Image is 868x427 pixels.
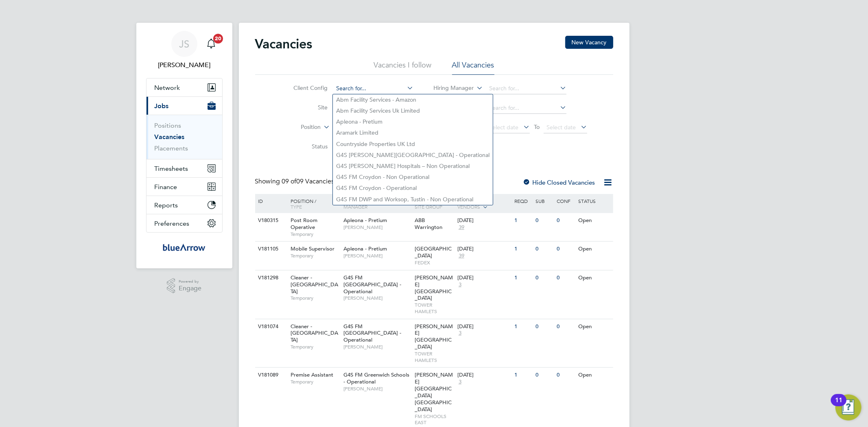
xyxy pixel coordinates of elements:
li: Apleona - Pretium [333,116,493,127]
div: V180315 [256,213,285,228]
span: 09 of [282,177,297,185]
button: Timesheets [146,159,222,177]
span: Post Room Operative [291,217,317,231]
li: All Vacancies [452,60,494,75]
span: TOWER HAMLETS [415,302,453,314]
span: Mobile Supervisor [291,245,335,252]
a: Placements [155,144,188,152]
span: Powered by [179,278,201,285]
div: Status [576,194,612,208]
span: Type [291,203,302,210]
label: Status [281,143,328,150]
div: [DATE] [457,372,510,379]
span: FM SCHOOLS EAST [415,413,453,426]
span: G4S FM [GEOGRAPHIC_DATA] - Operational [343,323,401,344]
div: V181074 [256,319,285,334]
div: [DATE] [457,323,510,330]
span: Temporary [291,379,339,385]
span: [PERSON_NAME][GEOGRAPHIC_DATA] [415,323,453,351]
li: Abm Facility Services Uk Limited [333,105,493,116]
span: Timesheets [155,165,188,172]
span: Temporary [291,295,339,301]
label: Hiring Manager [427,84,474,92]
button: Jobs [146,97,222,115]
span: 39 [457,253,466,259]
label: Site [281,104,328,111]
span: [PERSON_NAME] [343,224,411,231]
div: Reqd [512,194,533,208]
span: [GEOGRAPHIC_DATA] [415,245,452,259]
div: 0 [555,270,576,285]
span: [PERSON_NAME][GEOGRAPHIC_DATA] [GEOGRAPHIC_DATA] [415,371,453,412]
a: 20 [203,31,219,57]
div: V181089 [256,368,285,383]
span: 3 [457,330,463,337]
a: Powered byEngage [167,278,201,294]
div: Open [576,242,612,257]
div: Position / [284,194,341,213]
span: 20 [213,34,223,44]
div: Open [576,368,612,383]
span: Site Group [415,203,442,210]
a: JS[PERSON_NAME] [146,31,223,70]
div: 0 [533,270,555,285]
div: Conf [555,194,576,208]
input: Search for... [486,83,566,94]
span: [PERSON_NAME] [343,253,411,259]
button: Open Resource Center, 11 new notifications [835,394,861,420]
div: Open [576,213,612,228]
span: Temporary [291,344,339,350]
div: 1 [512,319,533,334]
span: Manager [343,203,367,210]
div: 0 [533,213,555,228]
li: Countryside Properties UK Ltd [333,139,493,150]
img: bluearrow-logo-retina.png [163,241,205,254]
span: Cleaner - [GEOGRAPHIC_DATA] [291,274,338,295]
a: Positions [155,122,181,129]
span: G4S FM Greenwich Schools - Operational [343,371,409,385]
span: To [531,122,542,132]
span: 3 [457,281,463,288]
div: 0 [533,368,555,383]
span: [PERSON_NAME] [343,344,411,350]
span: FEDEX [415,259,453,266]
li: Vacancies I follow [374,60,432,75]
li: G4S [PERSON_NAME][GEOGRAPHIC_DATA] - Operational [333,150,493,161]
span: Premise Assistant [291,371,333,378]
span: Preferences [155,220,190,227]
div: 0 [533,319,555,334]
label: Position [274,123,321,131]
span: Jobs [155,102,169,110]
label: Hide Closed Vacancies [523,179,595,186]
div: 0 [555,213,576,228]
span: [PERSON_NAME] [343,295,411,301]
div: Open [576,319,612,334]
div: 0 [555,319,576,334]
div: 1 [512,270,533,285]
span: Apleona - Pretium [343,217,387,224]
span: Network [155,84,180,91]
div: 11 [835,400,842,411]
li: Abm Facility Services - Amazon [333,94,493,105]
input: Search for... [333,83,413,94]
li: G4S FM Croydon - Operational [333,183,493,194]
button: Network [146,78,222,96]
span: Temporary [291,253,339,259]
div: [DATE] [457,246,510,253]
span: G4S FM [GEOGRAPHIC_DATA] - Operational [343,274,401,295]
li: G4S [PERSON_NAME] Hospitals – Non Operational [333,161,493,172]
div: Sub [533,194,555,208]
div: 0 [555,368,576,383]
span: ABB Warrington [415,217,442,231]
button: Finance [146,178,222,196]
span: Jay Scull [146,60,223,70]
span: Temporary [291,231,339,237]
input: Search for... [486,102,566,114]
span: Apleona - Pretium [343,245,387,252]
span: 39 [457,224,466,231]
div: V181298 [256,270,285,285]
nav: Main navigation [136,23,232,268]
div: 0 [555,242,576,257]
span: Select date [489,124,518,131]
a: Go to home page [146,241,223,254]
